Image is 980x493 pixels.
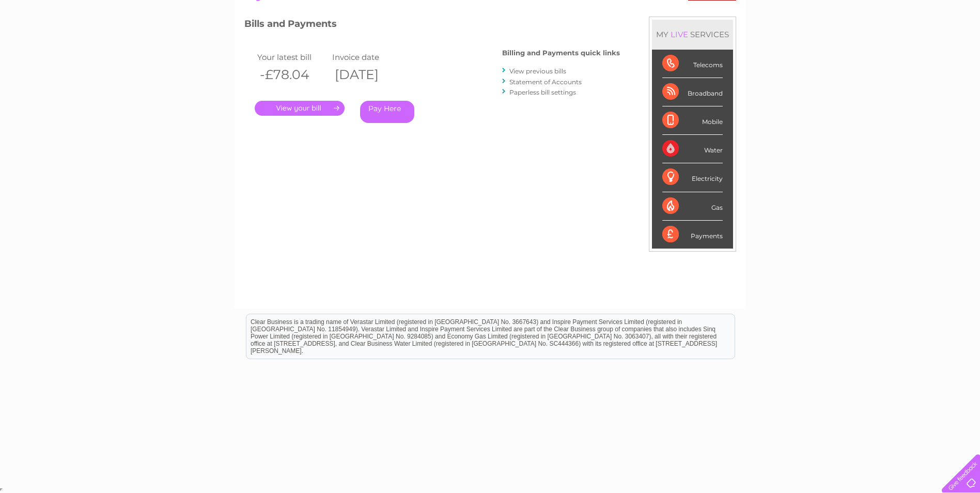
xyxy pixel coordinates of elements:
[890,44,905,52] a: Blog
[662,135,723,163] div: Water
[824,44,847,52] a: Energy
[360,101,414,123] a: Pay Here
[946,44,970,52] a: Log out
[853,44,884,52] a: Telecoms
[662,78,723,106] div: Broadband
[509,78,582,86] a: Statement of Accounts
[255,64,330,85] th: -£78.04
[662,192,723,221] div: Gas
[652,20,733,49] div: MY SERVICES
[330,64,405,85] th: [DATE]
[662,106,723,135] div: Mobile
[244,17,620,35] h3: Bills and Payments
[785,5,857,18] a: 0333 014 3131
[246,6,735,50] div: Clear Business is a trading name of Verastar Limited (registered in [GEOGRAPHIC_DATA] No. 3667643...
[798,44,818,52] a: Water
[509,67,566,75] a: View previous bills
[911,44,937,52] a: Contact
[668,29,690,39] div: LIVE
[662,163,723,192] div: Electricity
[662,50,723,78] div: Telecoms
[255,101,345,116] a: .
[662,221,723,249] div: Payments
[34,27,87,58] img: logo.png
[330,50,405,64] td: Invoice date
[255,50,330,64] td: Your latest bill
[502,49,620,57] h4: Billing and Payments quick links
[509,88,576,96] a: Paperless bill settings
